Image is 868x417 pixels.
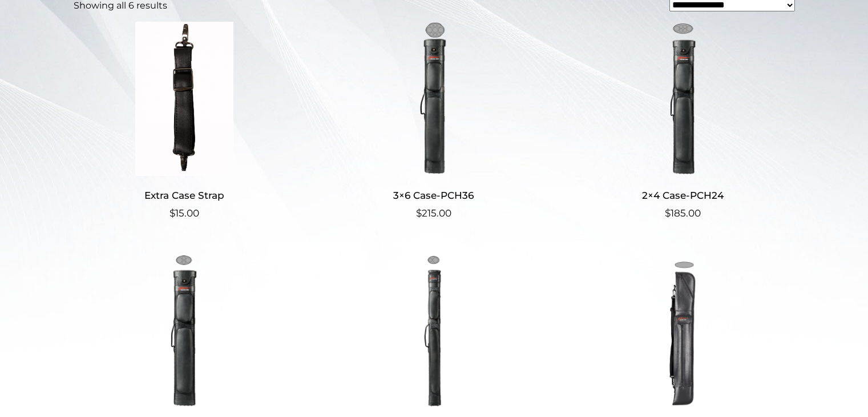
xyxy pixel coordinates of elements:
span: $ [416,207,422,219]
bdi: 185.00 [665,207,701,219]
img: 2x2 Case-PCH22 [74,253,296,407]
h2: Extra Case Strap [74,185,296,206]
img: 2x4 Case-PCH24 [572,22,794,176]
span: $ [169,207,175,219]
img: Deluxe Soft Case [572,253,794,407]
h2: 3×6 Case-PCH36 [322,185,544,206]
a: 2×4 Case-PCH24 $185.00 [572,22,794,221]
bdi: 215.00 [416,207,451,219]
a: Extra Case Strap $15.00 [74,22,296,221]
img: 1x1 Case-PCH11 [322,253,544,407]
bdi: 15.00 [169,207,199,219]
img: Extra Case Strap [74,22,296,176]
img: 3x6 Case-PCH36 [322,22,544,176]
h2: 2×4 Case-PCH24 [572,185,794,206]
span: $ [665,207,671,219]
a: 3×6 Case-PCH36 $215.00 [322,22,544,221]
